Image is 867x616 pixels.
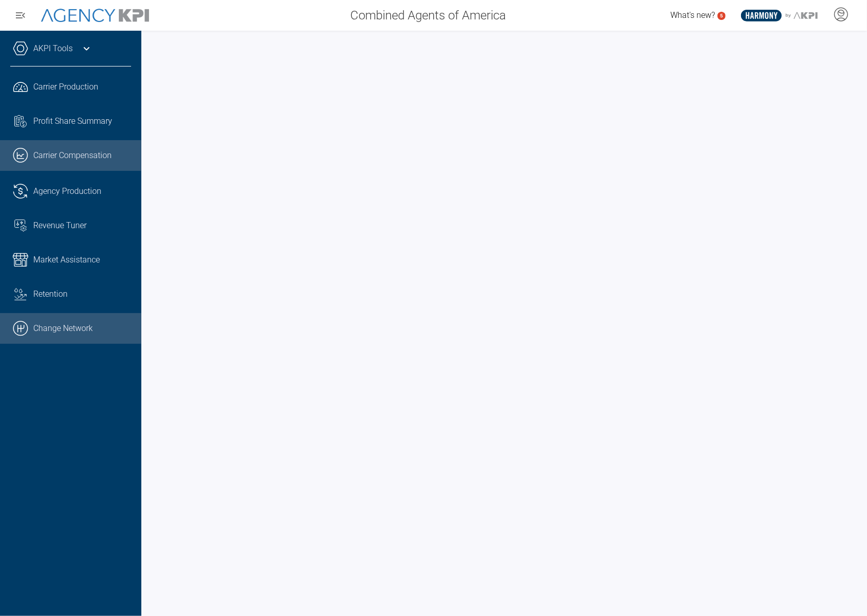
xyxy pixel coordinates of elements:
img: AgencyKPI [41,9,149,22]
span: Carrier Compensation [33,149,112,162]
div: Retention [33,288,131,300]
span: Market Assistance [33,254,100,266]
span: Combined Agents of America [350,6,506,25]
span: Profit Share Summary [33,115,112,127]
text: 5 [720,13,723,18]
span: Revenue Tuner [33,219,87,232]
span: Carrier Production [33,81,98,93]
span: Agency Production [33,185,101,197]
a: AKPI Tools [33,42,73,55]
span: What's new? [670,10,715,20]
a: 5 [717,12,726,20]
